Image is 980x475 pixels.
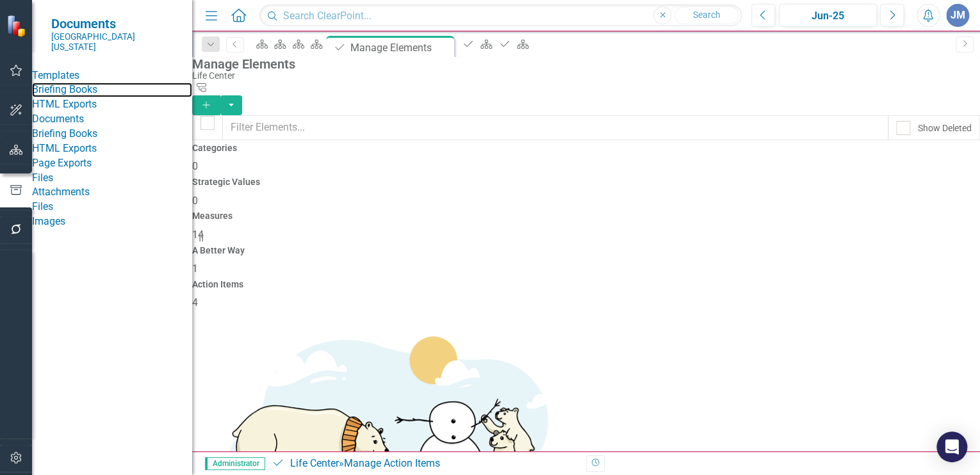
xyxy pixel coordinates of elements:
[693,10,721,20] span: Search
[192,211,980,221] h4: Measures
[192,280,980,289] h4: Action Items
[32,83,192,97] a: Briefing Books
[32,127,192,141] a: Briefing Books
[32,214,192,229] a: Images
[32,156,192,171] a: Page Exports
[350,40,451,56] div: Manage Elements
[946,4,969,27] button: JM
[783,8,872,24] div: Jun-25
[32,112,192,127] div: Documents
[51,31,179,52] small: [GEOGRAPHIC_DATA][US_STATE]
[32,171,192,186] div: Files
[272,456,576,471] div: » Manage Action Items
[51,16,179,31] span: Documents
[6,15,29,37] img: ClearPoint Strategy
[918,122,972,134] div: Show Deleted
[32,200,192,214] a: Files
[32,185,192,200] a: Attachments
[32,141,192,156] a: HTML Exports
[32,68,192,83] div: Templates
[192,143,980,153] h4: Categories
[205,457,265,470] span: Administrator
[192,71,974,81] div: Life Center
[192,246,980,255] h4: A Better Way
[192,57,974,71] div: Manage Elements
[259,4,742,27] input: Search ClearPoint...
[779,4,877,27] button: Jun-25
[32,97,192,112] a: HTML Exports
[192,177,980,187] h4: Strategic Values
[222,115,888,140] input: Filter Elements...
[290,457,338,469] a: Life Center
[936,431,967,462] div: Open Intercom Messenger
[674,6,739,24] button: Search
